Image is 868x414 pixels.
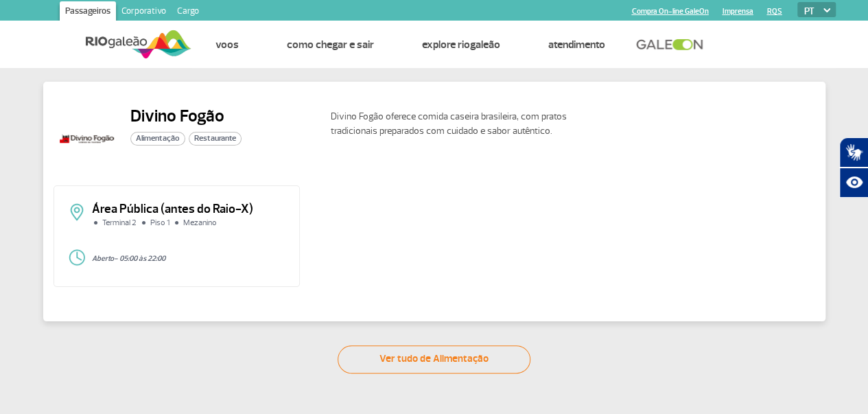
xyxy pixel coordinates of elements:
[722,7,753,16] a: Imprensa
[60,1,116,23] a: Passageiros
[548,38,605,51] a: Atendimento
[140,219,173,227] li: Piso 1
[130,106,242,126] h2: Divino Fogão
[54,106,119,172] img: Divino_Fogao-logo.png
[189,132,242,146] span: Restaurante
[766,7,782,16] a: RQS
[287,38,374,51] a: Como chegar e sair
[215,38,239,51] a: Voos
[331,109,578,138] p: Divino Fogão oferece comida caseira brasileira, com pratos tradicionais preparados com cuidado e ...
[631,7,708,16] a: Compra On-line GaleOn
[173,219,220,227] li: Mezanino
[92,219,140,227] li: Terminal 2
[92,254,114,263] strong: Aberto
[338,345,530,373] a: Ver tudo de Alimentação
[172,1,204,23] a: Cargo
[130,132,185,146] span: Alimentação
[839,137,868,168] button: Abrir tradutor de língua de sinais.
[92,203,286,216] p: Área Pública (antes do Raio-X)
[116,1,172,23] a: Corporativo
[422,38,500,51] a: Explore RIOgaleão
[92,255,286,263] p: - 05:00 às 22:00
[839,168,868,198] button: Abrir recursos assistivos.
[839,137,868,198] div: Plugin de acessibilidade da Hand Talk.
